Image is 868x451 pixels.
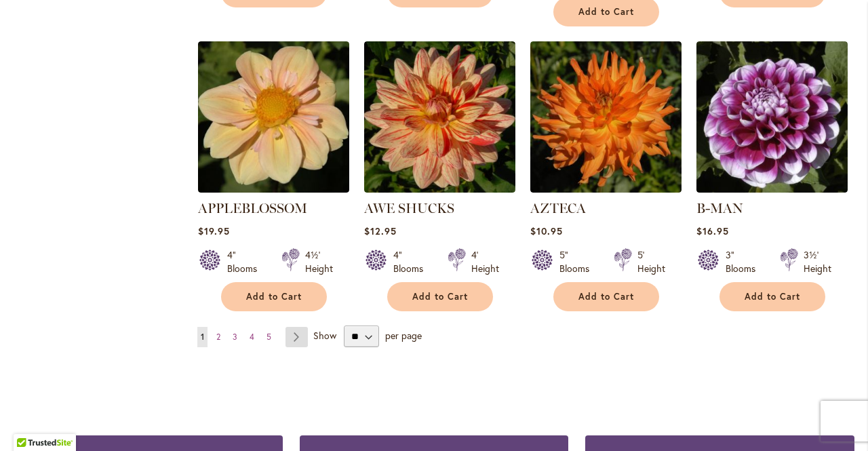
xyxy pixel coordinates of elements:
[637,248,665,275] div: 5' Height
[696,182,848,195] a: B-MAN
[227,248,265,275] div: 4" Blooms
[198,200,307,216] a: APPLEBLOSSOM
[201,332,204,342] span: 1
[726,248,764,275] div: 3" Blooms
[213,327,224,347] a: 2
[198,224,230,237] span: $19.95
[364,41,515,193] img: AWE SHUCKS
[263,327,275,347] a: 5
[305,248,333,275] div: 4½' Height
[364,182,515,195] a: AWE SHUCKS
[559,248,597,275] div: 5" Blooms
[412,291,468,302] span: Add to Cart
[385,329,422,342] span: per page
[198,41,349,193] img: APPLEBLOSSOM
[696,41,848,193] img: B-MAN
[393,248,431,275] div: 4" Blooms
[578,291,634,302] span: Add to Cart
[696,224,729,237] span: $16.95
[471,248,499,275] div: 4' Height
[364,200,454,216] a: AWE SHUCKS
[530,182,682,195] a: AZTECA
[246,291,302,302] span: Add to Cart
[745,291,800,302] span: Add to Cart
[530,200,586,216] a: AZTECA
[387,282,493,311] button: Add to Cart
[216,332,220,342] span: 2
[250,332,254,342] span: 4
[578,6,634,18] span: Add to Cart
[696,200,743,216] a: B-MAN
[198,182,349,195] a: APPLEBLOSSOM
[553,282,659,311] button: Add to Cart
[364,224,397,237] span: $12.95
[10,403,48,441] iframe: Launch Accessibility Center
[804,248,831,275] div: 3½' Height
[221,282,327,311] button: Add to Cart
[313,329,336,342] span: Show
[530,41,682,193] img: AZTECA
[246,327,258,347] a: 4
[229,327,241,347] a: 3
[267,332,271,342] span: 5
[719,282,825,311] button: Add to Cart
[530,224,563,237] span: $10.95
[233,332,237,342] span: 3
